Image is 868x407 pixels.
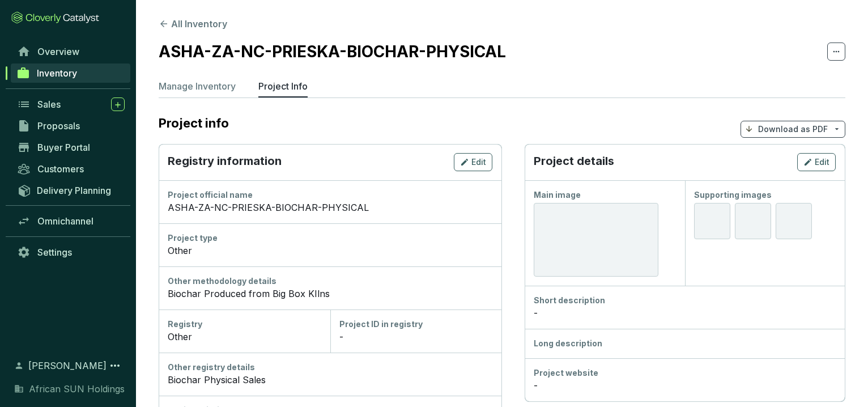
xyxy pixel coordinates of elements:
[37,215,93,227] span: Omnichannel
[11,181,130,200] a: Delivery Planning
[534,367,836,379] div: Project website
[159,79,236,93] p: Manage Inventory
[11,63,130,83] a: Inventory
[168,244,492,257] div: Other
[37,120,80,132] span: Proposals
[11,42,130,61] a: Overview
[37,247,72,258] span: Settings
[29,382,125,396] span: African SUN Holdings
[168,330,321,344] div: Other
[168,275,492,287] div: Other methodology details
[37,185,111,196] span: Delivery Planning
[471,156,486,168] span: Edit
[534,306,836,320] div: -
[694,189,836,201] div: Supporting images
[37,46,79,57] span: Overview
[37,163,84,175] span: Customers
[797,153,836,171] button: Edit
[168,153,282,171] p: Registry information
[454,153,492,171] button: Edit
[168,373,492,387] div: Biochar Physical Sales
[11,243,130,262] a: Settings
[534,379,836,392] div: -
[11,138,130,157] a: Buyer Portal
[168,232,492,244] div: Project type
[534,338,836,349] div: Long description
[258,79,308,93] p: Project Info
[339,330,493,344] div: -
[28,359,107,372] span: [PERSON_NAME]
[168,362,492,373] div: Other registry details
[815,156,829,168] span: Edit
[758,124,828,135] p: Download as PDF
[159,17,227,31] button: All Inventory
[534,153,614,171] p: Project details
[37,142,90,153] span: Buyer Portal
[37,99,61,110] span: Sales
[168,189,492,201] div: Project official name
[11,159,130,179] a: Customers
[11,116,130,135] a: Proposals
[168,319,321,330] div: Registry
[11,211,130,231] a: Omnichannel
[534,295,836,306] div: Short description
[168,201,492,214] div: ASHA-ZA-NC-PRIESKA-BIOCHAR-PHYSICAL
[159,116,240,130] h2: Project info
[159,40,506,63] h2: ASHA-ZA-NC-PRIESKA-BIOCHAR-PHYSICAL
[168,287,492,300] div: Biochar Produced from Big Box KIlns
[37,67,77,79] span: Inventory
[339,319,493,330] div: Project ID in registry
[11,95,130,114] a: Sales
[534,189,676,201] div: Main image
